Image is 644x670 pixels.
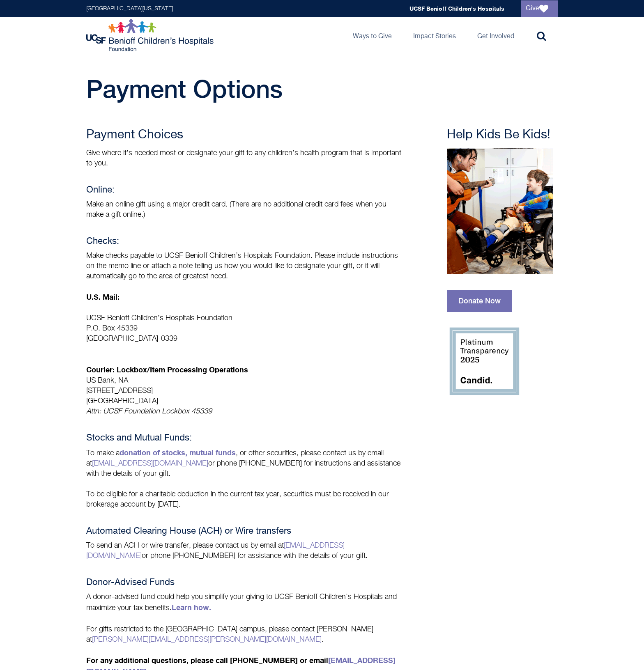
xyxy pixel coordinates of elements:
[86,19,216,52] img: Logo for UCSF Benioff Children's Hospitals Foundation
[86,541,402,561] p: To send an ACH or wire transfer, please contact us by email at or phone [PHONE_NUMBER] for assist...
[447,324,521,398] img: 2025 Guidestar Platinum
[86,592,402,613] p: A donor-advised fund could help you simplify your giving to UCSF Benioff Children's Hospitals and...
[86,148,402,169] p: Give where it's needed most or designate your gift to any children’s health program that is impor...
[86,200,402,220] p: Make an online gift using a major credit card. (There are no additional credit card fees when you...
[521,0,558,17] a: Give
[86,365,248,374] strong: Courier: Lockbox/Item Processing Operations
[86,251,402,282] p: Make checks payable to UCSF Benioff Children’s Hospitals Foundation. Please include instructions ...
[86,408,212,415] em: Attn: UCSF Foundation Lockbox 45339
[86,433,402,443] h4: Stocks and Mutual Funds:
[92,460,208,467] a: [EMAIL_ADDRESS][DOMAIN_NAME]
[407,17,462,54] a: Impact Stories
[86,578,402,588] h4: Donor-Advised Funds
[86,526,402,537] h4: Automated Clearing House (ACH) or Wire transfers
[409,5,504,12] a: UCSF Benioff Children's Hospitals
[86,624,402,645] p: For gifts restricted to the [GEOGRAPHIC_DATA] campus, please contact [PERSON_NAME] at .
[86,74,283,103] span: Payment Options
[86,354,402,417] p: US Bank, NA [STREET_ADDRESS] [GEOGRAPHIC_DATA]
[471,17,521,54] a: Get Involved
[120,448,236,457] a: donation of stocks, mutual funds
[92,636,322,643] a: [PERSON_NAME][EMAIL_ADDRESS][PERSON_NAME][DOMAIN_NAME]
[86,6,173,11] a: [GEOGRAPHIC_DATA][US_STATE]
[86,447,402,479] p: To make a , or other securities, please contact us by email at or phone [PHONE_NUMBER] for instru...
[447,128,558,142] h3: Help Kids Be Kids!
[86,185,402,195] h4: Online:
[86,489,402,510] p: To be eligible for a charitable deduction in the current tax year, securities must be received in...
[447,148,553,274] img: Music therapy session
[346,17,398,54] a: Ways to Give
[172,603,211,612] a: Learn how.
[86,128,402,142] h3: Payment Choices
[86,313,402,344] p: UCSF Benioff Children’s Hospitals Foundation P.O. Box 45339 [GEOGRAPHIC_DATA]-0339
[86,292,120,301] strong: U.S. Mail:
[447,290,512,312] a: Donate Now
[86,236,402,247] h4: Checks:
